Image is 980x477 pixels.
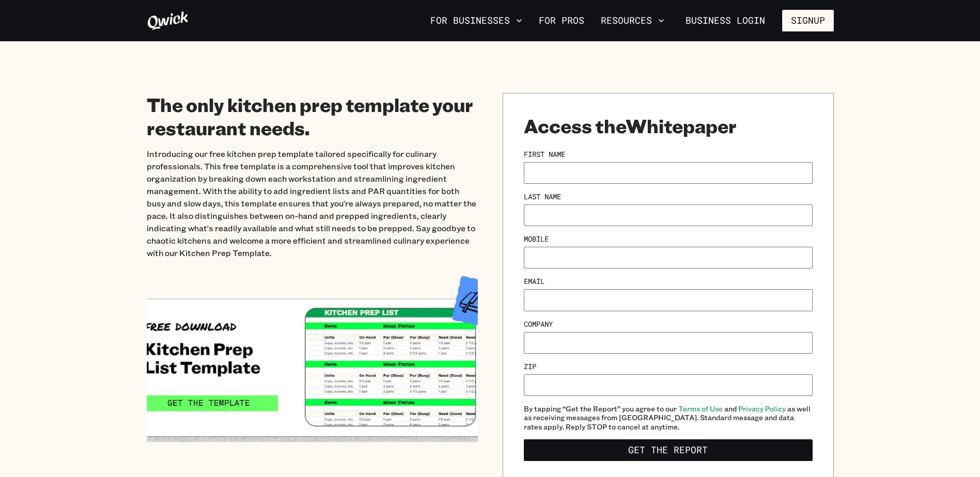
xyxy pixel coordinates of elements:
label: Mobile [524,234,549,244]
button: Get the Report [524,439,813,461]
button: Signup [782,10,834,31]
label: Email [524,277,545,286]
p: Introducing our free kitchen prep template tailored specifically for culinary professionals. This... [147,148,478,259]
img: The only kitchen prep template your restaurant needs. [147,267,478,453]
a: Privacy Policy [738,404,786,414]
a: Terms of Use [678,404,723,414]
label: Last Name [524,192,561,201]
button: Resources [597,12,668,29]
a: Business Login [677,10,774,31]
button: For Businesses [426,12,526,29]
h1: Access the Whitepaper [524,114,813,137]
a: For Pros [535,12,588,29]
label: Company [524,320,553,329]
label: Zip [524,362,536,371]
span: By tapping “Get the Report” you agree to our and as well as receiving messages from [GEOGRAPHIC_D... [524,404,813,432]
h1: The only kitchen prep template your restaurant needs. [147,93,478,139]
label: First Name [524,150,565,159]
